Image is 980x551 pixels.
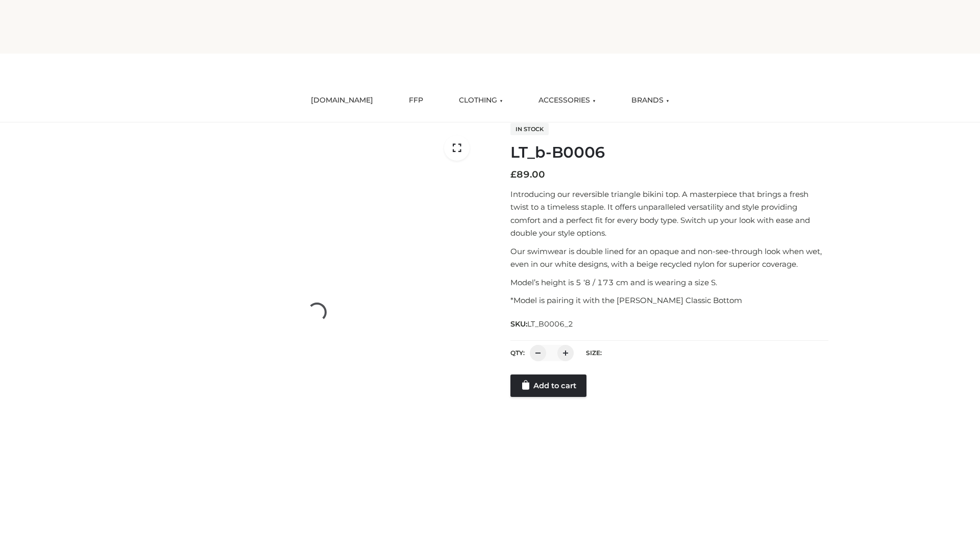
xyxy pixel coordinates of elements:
p: Model’s height is 5 ‘8 / 173 cm and is wearing a size S. [510,276,828,289]
label: Size: [586,349,602,357]
span: LT_B0006_2 [527,319,573,329]
p: *Model is pairing it with the [PERSON_NAME] Classic Bottom [510,294,828,307]
span: £ [510,169,517,180]
a: CLOTHING [451,89,510,112]
span: SKU: [510,318,574,330]
a: Add to cart [510,374,586,397]
a: FFP [401,89,431,112]
span: In stock [510,123,549,135]
p: Introducing our reversible triangle bikini top. A masterpiece that brings a fresh twist to a time... [510,188,828,240]
a: BRANDS [624,89,677,112]
a: [DOMAIN_NAME] [303,89,381,112]
label: QTY: [510,349,525,357]
p: Our swimwear is double lined for an opaque and non-see-through look when wet, even in our white d... [510,245,828,271]
bdi: 89.00 [510,169,545,180]
a: ACCESSORIES [531,89,603,112]
h1: LT_b-B0006 [510,143,828,162]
